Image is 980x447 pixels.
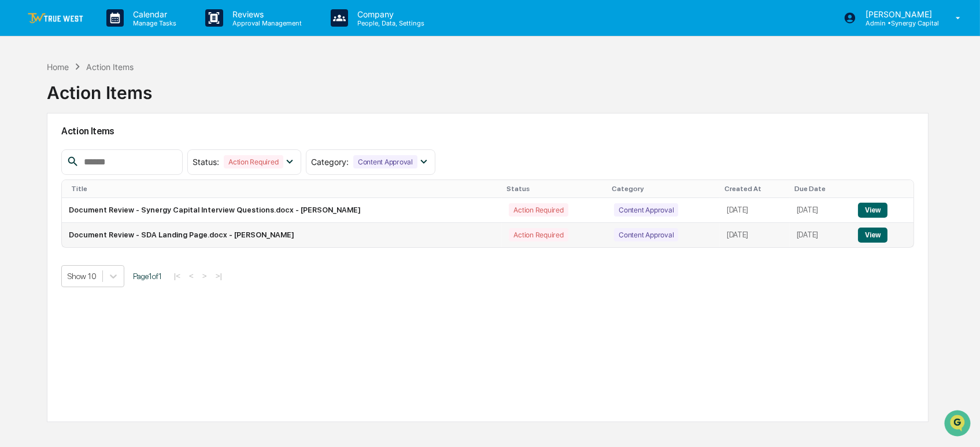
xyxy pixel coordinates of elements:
span: Attestations [95,206,143,217]
iframe: Open customer support [943,409,974,440]
span: Page 1 of 1 [133,272,162,281]
td: Document Review - Synergy Capital Interview Questions.docx - [PERSON_NAME] [62,198,502,223]
img: Cameron Burns [12,146,30,165]
p: Company [348,9,430,19]
button: |< [171,271,184,281]
div: 🖐️ [12,207,21,216]
td: [DATE] [720,223,790,247]
p: Admin • Synergy Capital [856,19,939,27]
div: Action Items [47,73,152,103]
input: Clear [30,53,191,65]
div: Content Approval [353,155,417,168]
div: Category [612,185,715,193]
button: Start new chat [197,92,210,106]
button: >| [212,271,225,281]
span: Category : [311,157,349,167]
img: 1746055101610-c473b297-6a78-478c-a979-82029cc54cd1 [12,89,32,109]
p: Reviews [223,9,308,19]
td: Document Review - SDA Landing Page.docx - [PERSON_NAME] [62,223,502,247]
span: Preclearance [23,206,75,217]
div: Start new chat [39,89,190,100]
div: Action Required [509,203,568,217]
img: logo [28,13,83,24]
p: Calendar [124,9,182,19]
div: 🔎 [12,229,21,238]
button: See all [179,126,210,140]
a: Powered byPylon [82,255,140,265]
div: Action Items [86,62,134,72]
span: Pylon [115,256,140,265]
a: 🖐️Preclearance [7,201,79,222]
a: View [858,230,887,239]
button: View [858,228,887,243]
button: > [199,271,210,281]
div: Created At [724,185,785,193]
img: 1746055101610-c473b297-6a78-478c-a979-82029cc54cd1 [23,158,32,167]
a: 🔎Data Lookup [7,223,77,244]
h2: Action Items [61,126,915,137]
div: We're available if you need us! [39,100,146,109]
span: Data Lookup [23,228,73,239]
div: Home [47,62,69,72]
button: View [858,203,887,218]
button: < [186,271,197,281]
span: [DATE] [102,157,126,167]
p: Manage Tasks [124,19,182,27]
p: How can we help? [12,24,210,43]
span: Status : [193,157,219,167]
div: 🗄️ [84,207,93,216]
span: [PERSON_NAME] [36,157,94,167]
span: • [96,157,100,167]
p: [PERSON_NAME] [856,9,939,19]
td: [DATE] [720,198,790,223]
div: Action Required [224,155,283,168]
div: Content Approval [614,228,678,241]
div: Due Date [794,185,847,193]
div: Action Required [509,228,568,241]
div: Past conversations [12,129,77,138]
div: Status [506,185,602,193]
p: Approval Management [223,19,308,27]
p: People, Data, Settings [348,19,430,27]
div: Content Approval [614,203,678,217]
a: 🗄️Attestations [79,201,148,222]
a: View [858,206,887,214]
div: Title [71,185,497,193]
td: [DATE] [790,223,852,247]
td: [DATE] [790,198,852,223]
